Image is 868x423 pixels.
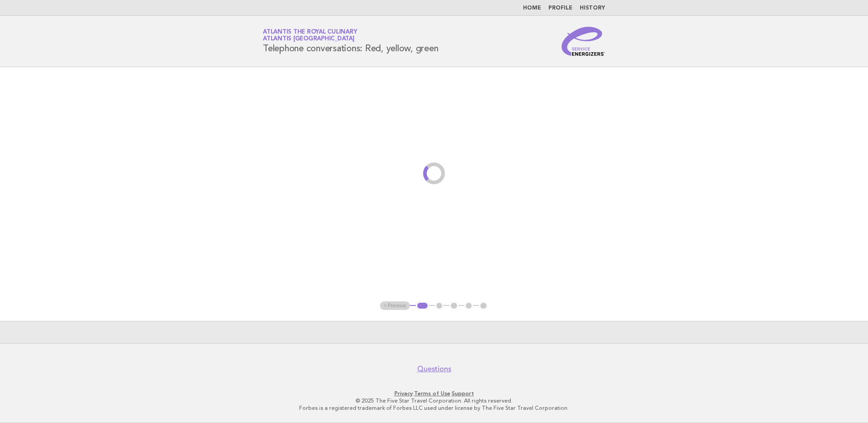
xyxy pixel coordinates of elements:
a: Home [523,5,541,11]
a: Terms of Use [414,390,450,397]
a: Atlantis the Royal CulinaryAtlantis [GEOGRAPHIC_DATA] [263,29,357,42]
p: © 2025 The Five Star Travel Corporation. All rights reserved. [156,397,712,404]
a: History [580,5,605,11]
h1: Telephone conversations: Red, yellow, green [263,30,438,53]
img: Service Energizers [562,27,605,56]
span: Atlantis [GEOGRAPHIC_DATA] [263,36,355,42]
a: Profile [548,5,572,11]
a: Privacy [395,390,413,397]
a: Questions [417,364,451,374]
p: Forbes is a registered trademark of Forbes LLC used under license by The Five Star Travel Corpora... [156,404,712,412]
p: · · [156,390,712,397]
a: Support [452,390,474,397]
